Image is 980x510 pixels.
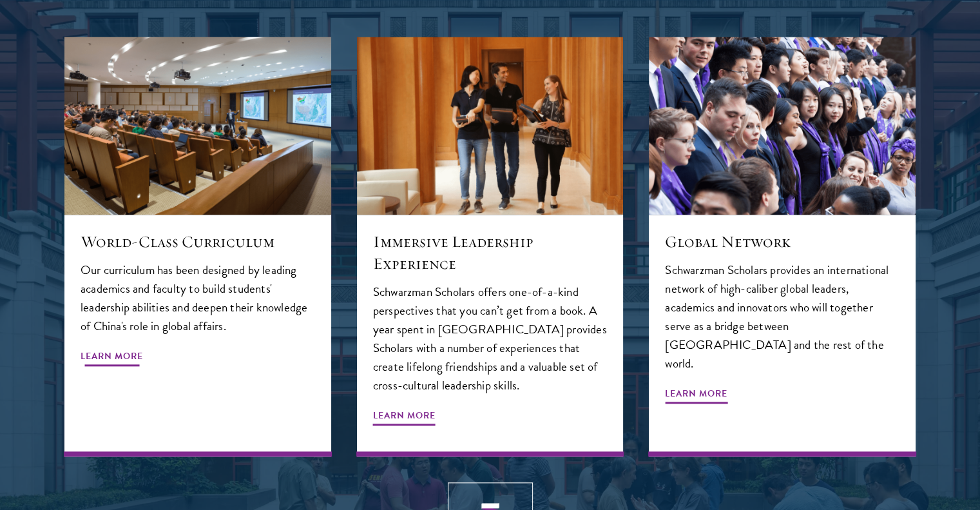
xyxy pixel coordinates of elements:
a: Global Network Schwarzman Scholars provides an international network of high-caliber global leade... [649,37,916,456]
h5: Global Network [665,231,899,253]
p: Schwarzman Scholars offers one-of-a-kind perspectives that you can’t get from a book. A year spen... [373,282,608,395]
h5: Immersive Leadership Experience [373,231,608,275]
a: Immersive Leadership Experience Schwarzman Scholars offers one-of-a-kind perspectives that you ca... [357,37,624,456]
span: Learn More [81,348,143,368]
p: Schwarzman Scholars provides an international network of high-caliber global leaders, academics a... [665,260,899,373]
span: Learn More [373,407,436,427]
p: Our curriculum has been designed by leading academics and faculty to build students' leadership a... [81,260,315,335]
span: Learn More [665,386,727,406]
a: World-Class Curriculum Our curriculum has been designed by leading academics and faculty to build... [64,37,331,456]
h5: World-Class Curriculum [81,231,315,253]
